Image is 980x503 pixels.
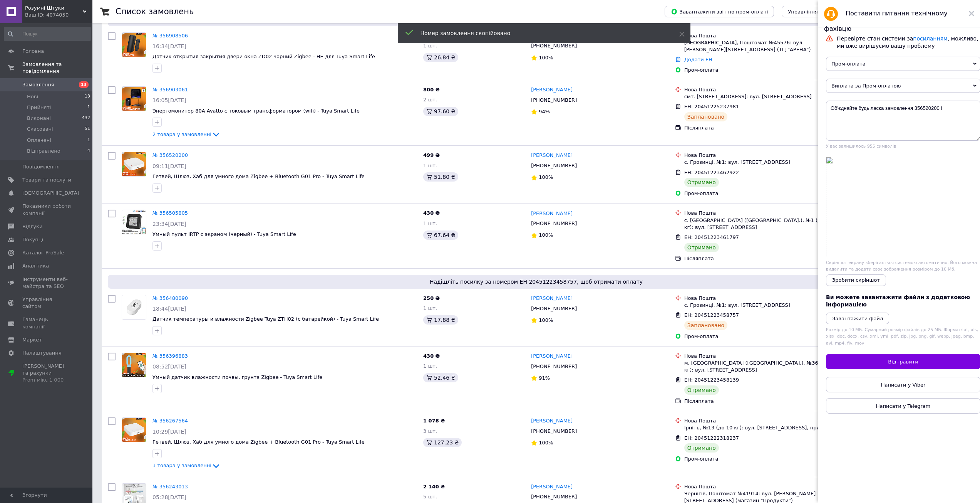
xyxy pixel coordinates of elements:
[876,403,930,409] span: Написати у Telegram
[152,97,186,103] span: 16:05[DATE]
[531,295,573,302] a: [PERSON_NAME]
[152,353,188,359] a: № 356396883
[423,428,437,434] span: 3 шт.
[423,438,462,447] div: 127.23 ₴
[529,426,578,436] div: [PHONE_NUMBER]
[152,163,186,169] span: 09:11[DATE]
[684,112,728,121] div: Заплановано
[152,429,186,435] span: 10:29[DATE]
[529,362,578,372] div: [PHONE_NUMBER]
[684,159,841,166] div: с. Грозинці, №1: вул. [STREET_ADDRESS]
[22,163,60,170] span: Повідомлення
[881,382,926,388] span: Написати у Viber
[152,439,365,445] a: Гетвей, Шлюз, Хаб для умного дома Zigbee + Bluetooth G01 Pro - Tuya Smart Life
[539,317,553,323] span: 100%
[27,115,51,122] span: Виконані
[423,53,458,62] div: 26.84 ₴
[684,39,841,53] div: [GEOGRAPHIC_DATA], Поштомат №45576: вул. [PERSON_NAME][STREET_ADDRESS] (ТЦ "АРЕНА")
[122,295,146,320] a: Фото товару
[27,137,51,144] span: Оплачені
[116,7,194,16] h1: Список замовлень
[22,48,44,55] span: Головна
[684,255,841,262] div: Післяплата
[888,359,918,365] span: Відправити
[684,86,841,93] div: Нова Пошта
[529,304,578,314] div: [PHONE_NUMBER]
[152,363,186,370] span: 08:52[DATE]
[423,210,440,216] span: 430 ₴
[423,220,437,226] span: 1 шт.
[832,277,880,283] span: Зробити скріншот
[152,316,379,322] a: Датчик температуры и влажности Zigbee Tuya ZTH02 (с батарейкой) - Tuya Smart Life
[423,107,458,116] div: 97.60 ₴
[826,157,926,257] a: Screenshot.png
[684,178,719,187] div: Отримано
[684,170,739,175] span: ЕН: 20451223462922
[684,243,719,252] div: Отримано
[152,463,221,468] a: 3 товара у замовленні
[684,67,841,74] div: Пром-оплата
[22,316,71,330] span: Гаманець компанії
[832,316,883,321] i: Завантажити файл
[22,223,42,230] span: Відгуки
[684,152,841,159] div: Нова Пошта
[529,219,578,229] div: [PHONE_NUMBER]
[152,152,188,158] a: № 356520200
[684,353,841,360] div: Нова Пошта
[423,152,440,158] span: 499 ₴
[684,417,841,424] div: Нова Пошта
[152,33,188,39] a: № 356908506
[122,210,146,234] img: Фото товару
[122,353,146,377] img: Фото товару
[22,262,49,269] span: Аналітика
[4,27,91,41] input: Пошук
[826,260,977,272] span: Скріншот екрану зберігається системою автоматично. Його можна видалити та додати своє зображення ...
[152,231,296,237] a: Умный пульт IRTP с экраном (черный) - Tuya Smart Life
[79,81,89,88] span: 13
[152,173,365,179] a: Гетвей, Шлюз, Хаб для умного дома Zigbee + Bluetooth G01 Pro - Tuya Smart Life
[684,321,728,330] div: Заплановано
[788,9,847,15] span: Управління статусами
[684,398,841,405] div: Післяплата
[87,137,90,144] span: 1
[826,274,886,286] button: Зробити скріншот
[913,35,947,42] a: посиланням
[152,374,322,380] a: Умный датчик влажности почвы, грунта Zigbee - Tuya Smart Life
[22,190,79,197] span: [DEMOGRAPHIC_DATA]
[152,54,375,59] a: Датчик открытия закрытия двери окна ZD02 чорний Zigbee - НЕ для Tuya Smart Life
[529,492,578,502] div: [PHONE_NUMBER]
[25,5,83,12] span: Розумні Штуки
[22,296,71,310] span: Управління сайтом
[531,210,573,217] a: [PERSON_NAME]
[423,494,437,500] span: 5 шт.
[423,230,458,240] div: 67.64 ₴
[684,377,739,383] span: ЕН: 20451223458139
[152,210,188,216] a: № 356505805
[539,174,553,180] span: 100%
[684,217,841,231] div: с. [GEOGRAPHIC_DATA] ([GEOGRAPHIC_DATA].), №1 (до 30 кг): вул. [STREET_ADDRESS]
[684,124,841,131] div: Післяплата
[684,190,841,197] div: Пром-оплата
[826,313,889,324] button: Завантажити файл
[152,494,186,500] span: 05:28[DATE]
[122,152,146,176] img: Фото товару
[423,87,440,93] span: 800 ₴
[684,104,739,109] span: ЕН: 20451225237981
[782,6,853,17] button: Управління статусами
[122,417,146,442] a: Фото товару
[122,87,146,111] img: Фото товару
[87,148,90,155] span: 4
[531,86,573,94] a: [PERSON_NAME]
[684,295,841,302] div: Нова Пошта
[27,93,38,100] span: Нові
[423,315,458,325] div: 17.88 ₴
[22,81,54,88] span: Замовлення
[684,443,719,453] div: Отримано
[539,109,550,114] span: 94%
[22,276,71,290] span: Інструменти веб-майстра та SEO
